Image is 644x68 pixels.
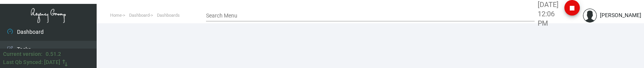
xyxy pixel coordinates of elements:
span: Dashboards [157,13,180,18]
div: Last Qb Synced: [DATE] [3,58,60,66]
span: Home [110,13,122,18]
i: stop [567,3,577,13]
div: Current version: [3,50,43,58]
div: [PERSON_NAME] [600,11,641,19]
span: Dashboard [129,13,150,18]
div: 0.51.2 [46,50,61,58]
img: admin@bootstrapmaster.com [583,9,597,23]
